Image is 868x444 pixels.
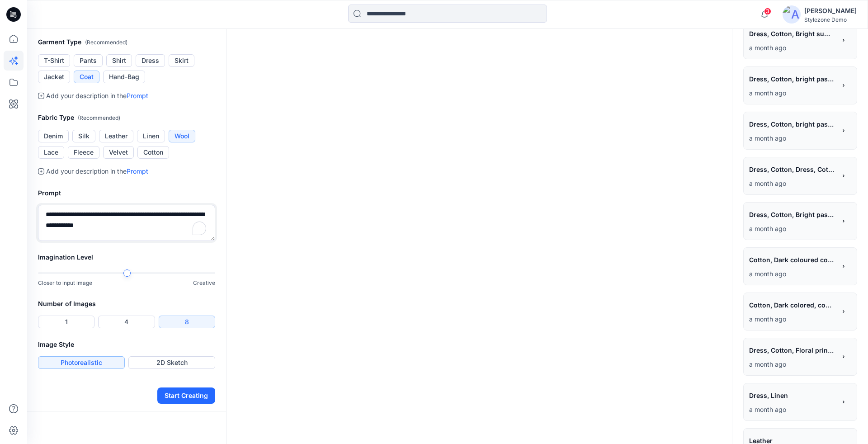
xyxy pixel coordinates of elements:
[38,205,215,241] textarea: To enrich screen reader interactions, please activate Accessibility in Grammarly extension settings
[46,166,148,177] p: Add your description in the
[38,112,215,123] h2: Fabric Type
[46,90,148,101] p: Add your description in the
[103,71,145,83] button: Hand-Bag
[749,269,836,279] p: August 07, 2025
[106,54,132,67] button: Shirt
[749,344,835,357] span: Dress, Cotton, Floral printed
[749,133,836,144] p: August 20, 2025
[74,54,103,67] button: Pants
[749,208,835,221] span: Dress, Cotton, Bright pastel summer color, abstract printed dress
[85,39,127,46] span: ( Recommended )
[749,404,836,415] p: August 05, 2025
[38,37,215,48] h2: Garment Type
[764,8,771,15] span: 3
[749,359,836,370] p: August 05, 2025
[749,389,835,402] span: Dress, Linen
[38,188,215,198] h2: Prompt
[127,92,148,99] a: Prompt
[749,163,835,176] span: Dress, Cotton, Dress, Cotton, Bright pastel summer color, abstract printed dresS
[749,298,835,312] span: Cotton, Dark colored, combination, knit, Body vest, and trunks
[749,43,836,53] p: August 22, 2025
[804,5,857,16] div: [PERSON_NAME]
[127,167,148,175] a: Prompt
[193,279,215,288] p: Creative
[38,130,69,142] button: Denim
[136,54,165,67] button: Dress
[38,356,125,369] button: Photorealistic
[38,54,70,67] button: T-Shirt
[749,178,836,189] p: August 19, 2025
[38,146,64,159] button: Lace
[98,316,155,328] button: 4
[169,54,194,67] button: Skirt
[78,114,120,121] span: ( Recommended )
[749,223,836,234] p: August 19, 2025
[103,146,134,159] button: Velvet
[159,316,215,328] button: 8
[749,253,835,266] span: Cotton, Dark coloured combo, knit, Body vest, and trunks, Jersey, Rib
[169,130,195,142] button: Wool
[74,71,99,83] button: Coat
[38,252,215,263] h2: Imagination Level
[157,387,215,404] button: Start Creating
[99,130,133,142] button: Leather
[38,279,92,288] p: Closer to input image
[38,339,215,350] h2: Image Style
[804,16,857,23] div: Stylezone Demo
[137,130,165,142] button: Linen
[749,118,835,131] span: Dress, Cotton, bright pastel colors, all over print
[38,316,94,328] button: 1
[137,146,169,159] button: Cotton
[749,314,836,325] p: August 06, 2025
[72,130,95,142] button: Silk
[749,27,835,40] span: Dress, Cotton, Bright summer pastel colors, solid fabric, contrast tapes
[128,356,215,369] button: 2D Sketch
[68,146,99,159] button: Fleece
[749,72,835,85] span: Dress, Cotton, bright pastel colors, all over print
[783,5,801,24] img: avatar
[749,88,836,99] p: August 20, 2025
[38,298,215,309] h2: Number of Images
[38,71,70,83] button: Jacket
